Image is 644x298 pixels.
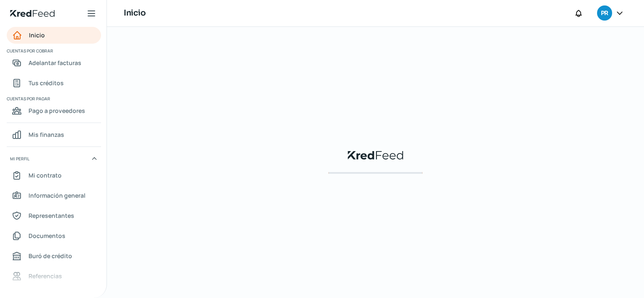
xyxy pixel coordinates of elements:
span: Adelantar facturas [29,58,81,68]
span: Pago a proveedores [29,105,85,116]
a: Mis finanzas [7,126,101,143]
span: Mi perfil [10,155,29,162]
span: Mis finanzas [29,129,64,140]
a: Mi contrato [7,167,101,184]
a: Referencias [7,268,101,285]
span: Referencias [29,271,62,281]
span: PR [601,8,608,18]
a: Documentos [7,227,101,244]
span: Cuentas por cobrar [7,47,100,55]
a: Buró de crédito [7,248,101,264]
h1: Inicio [124,7,145,19]
span: Mi contrato [29,170,62,180]
span: Buró de crédito [29,251,72,261]
a: Pago a proveedores [7,102,101,119]
a: Adelantar facturas [7,55,101,71]
a: Representantes [7,207,101,224]
span: Inicio [29,30,45,40]
span: Información general [29,190,86,201]
span: Cuentas por pagar [7,95,100,102]
a: Información general [7,187,101,204]
a: Inicio [7,27,101,44]
span: Documentos [29,230,65,241]
a: Tus créditos [7,75,101,91]
span: Representantes [29,210,74,221]
span: Tus créditos [29,78,64,88]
